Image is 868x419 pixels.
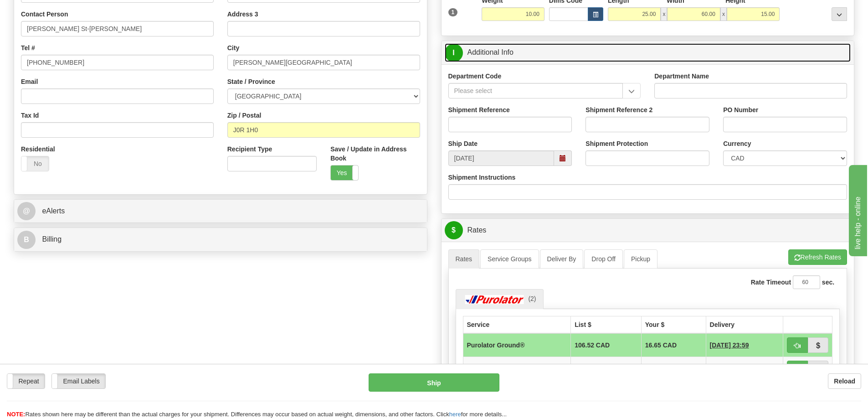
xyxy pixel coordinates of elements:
label: PO Number [723,105,758,114]
label: Department Name [654,72,709,81]
a: @ eAlerts [17,202,424,221]
span: eAlerts [42,207,65,215]
label: Save / Update in Address Book [330,145,420,163]
span: Billing [42,235,62,243]
button: Ship [369,373,499,392]
td: 17.25 CAD [641,357,706,380]
label: State / Province [227,77,275,86]
button: Refresh Rates [788,249,847,265]
th: Service [463,316,571,333]
label: Recipient Type [227,145,272,154]
a: IAdditional Info [445,43,851,62]
button: Reload [828,373,861,389]
label: Email [21,77,38,86]
td: Purolator Express® [463,357,571,380]
span: I [445,44,463,62]
label: Shipment Protection [586,139,648,148]
label: City [227,43,239,52]
td: Purolator Ground® [463,333,571,357]
span: x [720,7,727,21]
th: List $ [571,316,642,333]
label: sec. [822,278,834,287]
label: Repeat [7,374,45,388]
th: Your $ [641,316,706,333]
td: 16.65 CAD [641,333,706,357]
label: Department Code [448,72,502,81]
a: Deliver By [540,249,584,269]
label: Ship Date [448,139,478,148]
label: Address 3 [227,10,258,19]
a: $Rates [445,221,851,240]
label: Shipment Instructions [448,173,516,182]
label: Tax Id [21,111,39,120]
th: Delivery [706,316,783,333]
td: 108.66 CAD [571,357,642,380]
img: Purolator [463,295,527,304]
td: 106.52 CAD [571,333,642,357]
a: Rates [448,249,480,269]
a: Drop Off [584,249,623,269]
label: Shipment Reference 2 [586,105,652,114]
div: ... [832,7,847,21]
span: NOTE: [7,411,25,418]
label: Currency [723,139,751,148]
a: Service Groups [480,249,539,269]
input: Please select [448,83,623,98]
div: live help - online [7,5,84,16]
iframe: chat widget [847,163,867,256]
span: B [17,231,36,249]
span: (2) [528,295,536,302]
b: Reload [834,378,855,385]
a: Pickup [624,249,657,269]
span: 1 [448,8,458,16]
span: 2 Days [710,341,749,350]
label: Yes [331,166,358,180]
label: Rate Timeout [751,278,791,287]
label: Email Labels [52,374,105,388]
label: Residential [21,145,55,154]
a: here [449,411,461,418]
label: Shipment Reference [448,105,510,114]
span: x [661,7,667,21]
span: $ [445,221,463,239]
label: No [21,156,49,171]
label: Zip / Postal [227,111,262,120]
span: @ [17,202,36,220]
label: Contact Person [21,10,68,19]
label: Tel # [21,43,35,52]
a: B Billing [17,230,424,249]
